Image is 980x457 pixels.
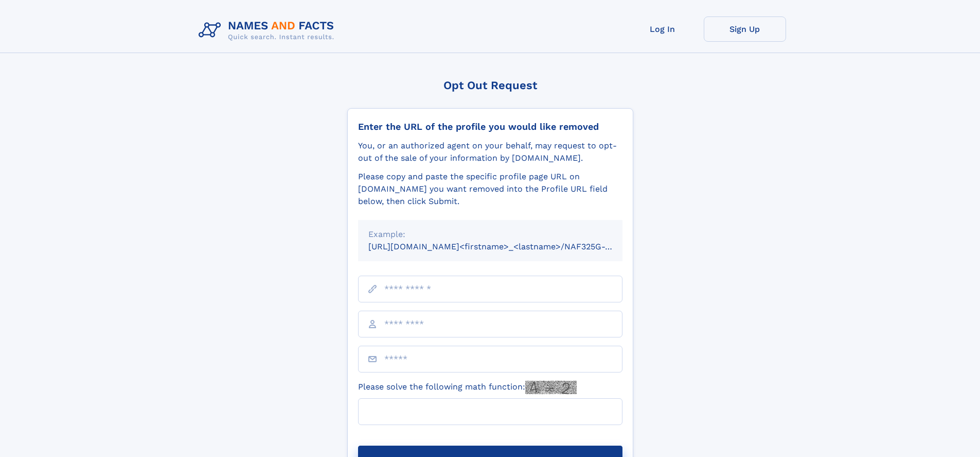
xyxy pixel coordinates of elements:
[368,228,612,241] div: Example:
[358,171,622,208] div: Please copy and paste the specific profile page URL on [DOMAIN_NAME] you want removed into the Pr...
[621,16,704,42] a: Log In
[704,16,786,42] a: Sign Up
[358,140,622,164] div: You, or an authorized agent on your behalf, may request to opt-out of the sale of your informatio...
[368,242,642,251] small: [URL][DOMAIN_NAME]<firstname>_<lastname>/NAF325G-xxxxxxxx
[358,381,577,394] label: Please solve the following math function:
[194,16,343,44] img: Logo Names and Facts
[347,79,633,92] div: Opt Out Request
[358,121,622,132] div: Enter the URL of the profile you would like removed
